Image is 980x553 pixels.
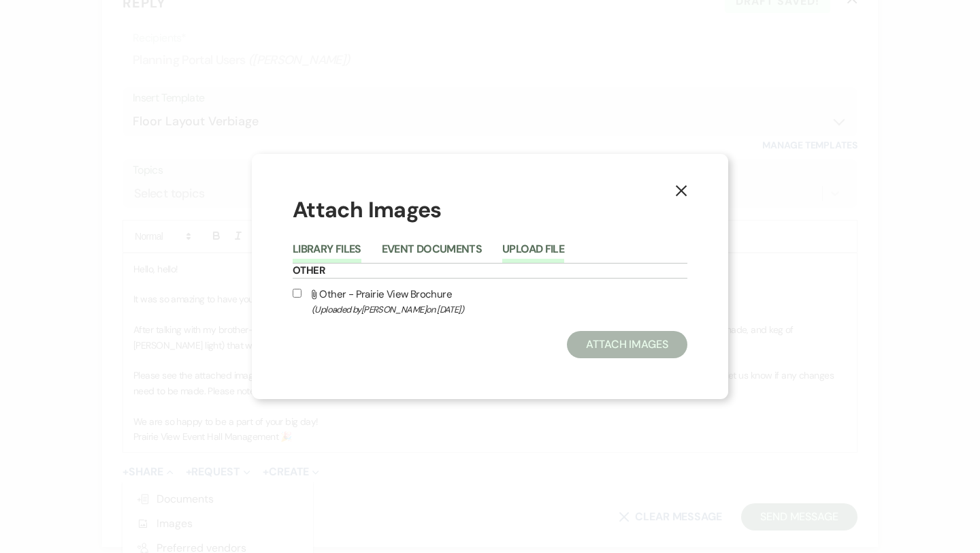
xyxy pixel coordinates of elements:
[312,302,687,317] span: (Uploaded by [PERSON_NAME] on [DATE] )
[293,244,361,263] button: Library Files
[293,285,687,317] label: Other - Prairie View Brochure
[382,244,482,263] button: Event Documents
[293,195,687,225] h1: Attach Images
[567,331,687,358] button: Attach Images
[293,264,687,279] h6: Other
[293,289,301,298] input: Other - Prairie View Brochure(Uploaded by[PERSON_NAME]on [DATE])
[502,244,564,263] button: Upload File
